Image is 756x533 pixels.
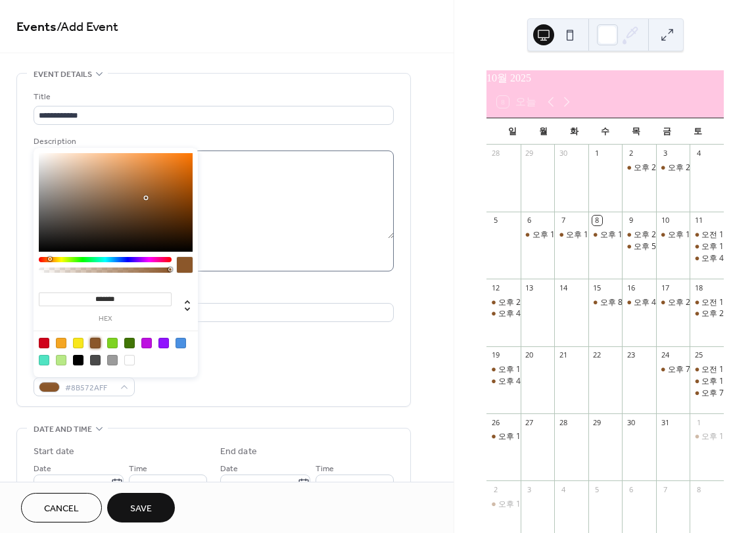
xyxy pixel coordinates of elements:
[498,364,608,375] div: 오후 1~4, [PERSON_NAME]*혁
[65,381,114,395] span: #8B572AFF
[525,484,534,494] div: 3
[498,431,554,442] div: 오후 1~4, 홍*희
[690,376,724,387] div: 오후 1~4, 이*현
[690,253,724,264] div: 오후 4~6, 손*원
[498,376,559,387] div: 오후 4~10, 조*서
[626,350,636,360] div: 23
[558,149,568,158] div: 30
[39,315,172,323] label: hex
[694,484,703,494] div: 8
[486,297,521,308] div: 오후 2~4, 김*채
[690,241,724,252] div: 오후 1~4, 김*연
[34,423,92,436] span: Date and time
[694,283,703,292] div: 18
[490,484,500,494] div: 2
[690,364,724,375] div: 오전 11~1, 유*현
[622,229,656,241] div: 오후 2~4, 전*정
[56,355,66,365] div: #B8E986
[141,338,152,348] div: #BD10E0
[690,308,724,319] div: 오후 2~6, 지*원
[129,462,147,476] span: Time
[107,493,175,522] button: Save
[626,484,636,494] div: 6
[634,297,744,308] div: 오후 4~6, [PERSON_NAME]*석
[592,149,602,158] div: 1
[316,462,334,476] span: Time
[486,364,521,375] div: 오후 1~4, 김*혁
[497,118,528,145] div: 일
[660,417,670,427] div: 31
[490,216,500,225] div: 5
[34,445,74,459] div: Start date
[39,338,49,348] div: #D0021B
[554,229,588,241] div: 오후 1~5, 이*수
[486,431,521,442] div: 오후 1~4, 홍*희
[690,297,724,308] div: 오전 10~2, 정*영
[694,417,703,427] div: 1
[486,308,521,319] div: 오후 4~6, 김*채
[21,493,102,522] button: Cancel
[626,149,636,158] div: 2
[651,118,682,145] div: 금
[44,502,79,516] span: Cancel
[130,502,152,516] span: Save
[158,338,169,348] div: #9013FE
[694,216,703,225] div: 11
[73,355,83,365] div: #000000
[656,297,690,308] div: 오후 2~6, 전*림
[668,364,728,375] div: 오후 7~10, 전*쁨
[34,287,391,301] div: Location
[682,118,713,145] div: 토
[490,283,500,292] div: 12
[220,462,238,476] span: Date
[107,355,118,365] div: #9B9B9B
[34,462,51,476] span: Date
[592,216,602,225] div: 8
[124,338,135,348] div: #417505
[621,118,651,145] div: 목
[668,162,724,174] div: 오후 2~8, 장*현
[90,355,101,365] div: #4A4A4A
[490,417,500,427] div: 26
[558,216,568,225] div: 7
[622,297,656,308] div: 오후 4~6, 김*석
[592,350,602,360] div: 22
[525,417,534,427] div: 27
[525,149,534,158] div: 29
[558,484,568,494] div: 4
[660,350,670,360] div: 24
[592,283,602,292] div: 15
[486,499,521,510] div: 오후 1~4, 김*진
[600,297,715,308] div: 오후 8~10, 조*[PERSON_NAME]
[588,297,623,308] div: 오후 8~10, 조*윤
[590,118,621,145] div: 수
[528,118,559,145] div: 월
[694,149,703,158] div: 4
[626,283,636,292] div: 16
[558,283,568,292] div: 14
[656,162,690,174] div: 오후 2~8, 장*현
[124,355,135,365] div: #FFFFFF
[34,135,391,149] div: Description
[220,445,257,459] div: End date
[73,338,83,348] div: #F8E71C
[559,118,590,145] div: 화
[592,484,602,494] div: 5
[626,216,636,225] div: 9
[57,14,118,40] span: / Add Event
[525,350,534,360] div: 20
[656,364,690,375] div: 오후 7~10, 전*쁨
[34,90,391,104] div: Title
[498,499,608,510] div: 오후 1~4, [PERSON_NAME]*진
[690,431,724,442] div: 오후 12~5, 이*영
[532,229,642,241] div: 오후 1~4, [PERSON_NAME]*규
[660,216,670,225] div: 10
[490,149,500,158] div: 28
[634,229,690,241] div: 오후 2~4, 전*정
[600,229,656,241] div: 오후 1~3, 표*진
[498,308,608,319] div: 오후 4~6, [PERSON_NAME]*채
[660,484,670,494] div: 7
[660,149,670,158] div: 3
[16,14,57,40] a: Events
[486,376,521,387] div: 오후 4~10, 조*서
